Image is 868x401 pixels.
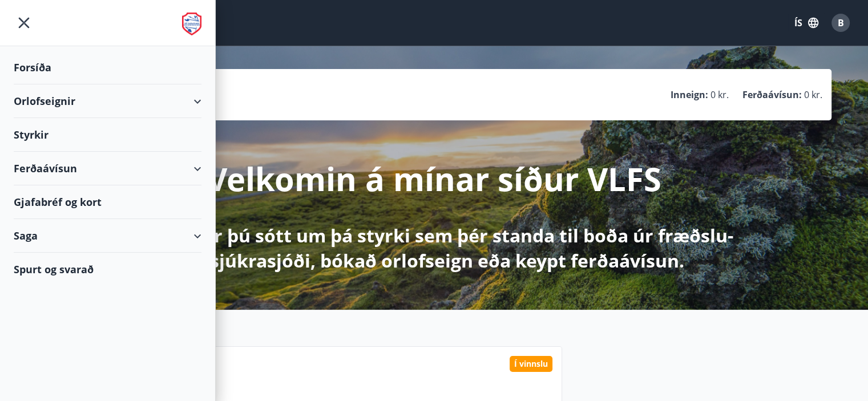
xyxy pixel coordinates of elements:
[14,185,201,219] div: Gjafabréf og kort
[133,223,736,273] p: Hér getur þú sótt um þá styrki sem þér standa til boða úr fræðslu- og sjúkrasjóði, bókað orlofsei...
[510,356,552,372] div: Í vinnslu
[671,88,708,101] p: Inneign :
[14,253,201,286] div: Spurt og svarað
[182,13,201,35] img: union_logo
[14,13,34,33] button: menu
[827,9,854,37] button: B
[742,88,802,101] p: Ferðaávísun :
[788,13,825,33] button: ÍS
[14,118,201,152] div: Styrkir
[121,376,552,396] p: Heilsuefling
[14,84,201,118] div: Orlofseignir
[710,88,729,101] span: 0 kr.
[838,17,844,29] span: B
[207,157,661,200] p: Velkomin á mínar síður VLFS
[14,152,201,185] div: Ferðaávísun
[14,219,201,253] div: Saga
[804,88,822,101] span: 0 kr.
[14,51,201,84] div: Forsíða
